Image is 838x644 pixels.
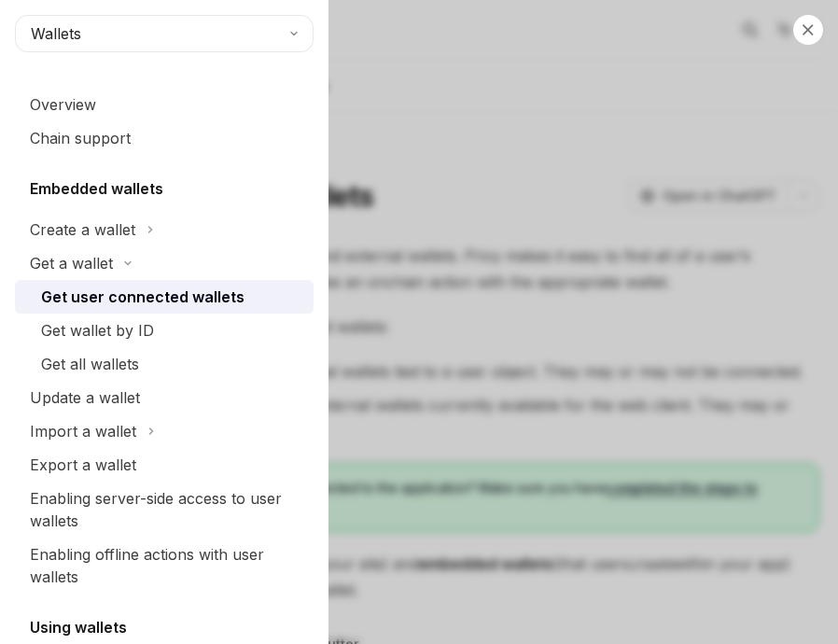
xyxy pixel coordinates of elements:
[30,252,113,274] div: Get a wallet
[15,88,314,121] a: Overview
[30,93,96,116] div: Overview
[30,543,302,588] div: Enabling offline actions with user wallets
[41,319,154,342] div: Get wallet by ID
[15,538,314,594] a: Enabling offline actions with user wallets
[41,353,139,375] div: Get all wallets
[31,22,81,45] span: Wallets
[15,482,314,538] a: Enabling server-side access to user wallets
[15,15,314,52] button: Wallets
[15,280,314,314] a: Get user connected wallets
[15,448,314,482] a: Export a wallet
[30,177,163,200] h5: Embedded wallets
[30,386,140,409] div: Update a wallet
[15,381,314,414] a: Update a wallet
[15,314,314,347] a: Get wallet by ID
[15,347,314,381] a: Get all wallets
[30,420,136,442] div: Import a wallet
[30,487,302,532] div: Enabling server-side access to user wallets
[30,127,131,149] div: Chain support
[41,286,244,308] div: Get user connected wallets
[30,616,127,638] h5: Using wallets
[15,121,314,155] a: Chain support
[30,454,136,476] div: Export a wallet
[30,218,135,241] div: Create a wallet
